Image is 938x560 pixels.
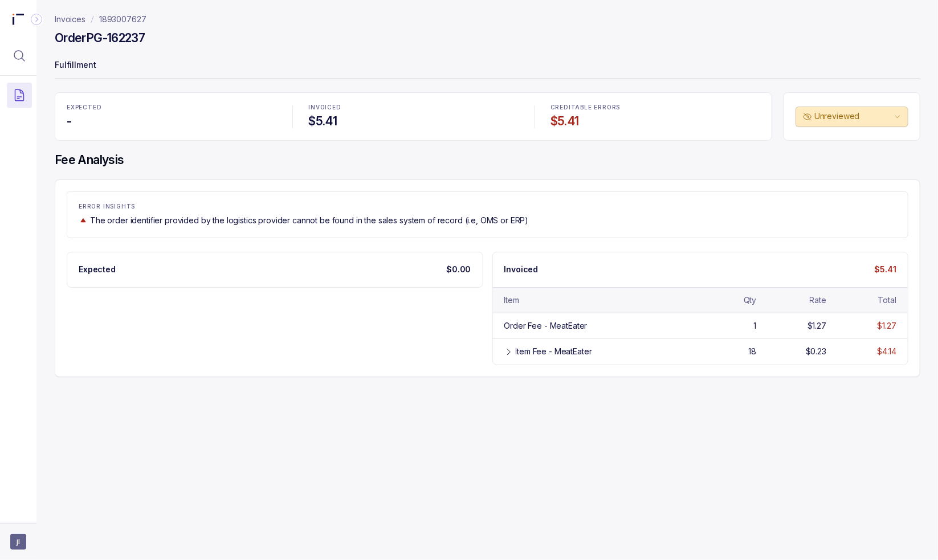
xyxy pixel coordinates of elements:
p: $5.41 [875,264,896,275]
p: EXPECTED [67,104,276,111]
a: 1893007627 [99,14,146,25]
p: The order identifier provided by the logistics provider cannot be found in the sales system of re... [90,215,528,226]
h4: Fee Analysis [55,152,920,168]
p: Unreviewed [814,111,892,122]
nav: breadcrumb [55,14,146,25]
button: Unreviewed [796,107,908,127]
h4: - [67,113,276,129]
p: CREDITABLE ERRORS [550,104,760,111]
div: $4.14 [878,346,896,357]
p: $0.00 [446,264,471,275]
div: Rate [810,295,826,306]
p: Invoiced [504,264,539,275]
h4: $5.41 [308,113,518,129]
div: $1.27 [878,320,896,332]
button: Menu Icon Button MagnifyingGlassIcon [7,43,32,68]
div: $0.23 [806,346,826,357]
button: Menu Icon Button DocumentTextIcon [7,83,32,108]
h4: $5.41 [550,113,760,129]
p: Fulfillment [55,55,920,77]
div: 18 [749,346,757,357]
div: $1.27 [808,320,826,332]
div: Collapse Icon [30,13,43,26]
img: trend image [79,216,88,224]
div: Item [504,295,519,306]
div: Order Fee - MeatEater [504,320,588,332]
a: Invoices [55,14,85,25]
div: Item Fee - MeatEater [516,346,592,357]
div: 1 [754,320,757,332]
div: Total [878,295,896,306]
p: INVOICED [308,104,518,111]
button: User initials [10,534,26,550]
div: Qty [744,295,757,306]
p: Expected [79,264,116,275]
h4: Order PG-162237 [55,30,145,46]
p: ERROR INSIGHTS [79,203,896,210]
